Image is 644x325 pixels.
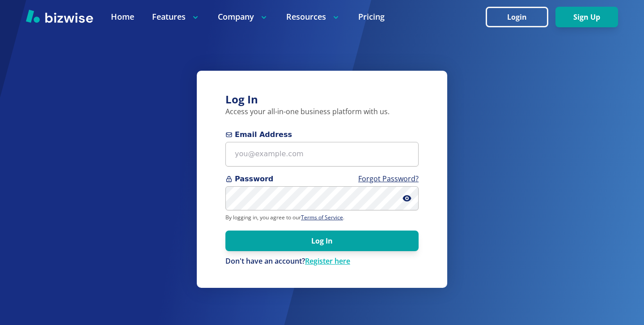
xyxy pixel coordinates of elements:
p: Company [218,11,268,22]
h3: Log In [225,92,419,107]
a: Sign Up [555,13,618,21]
p: Resources [286,11,340,22]
p: By logging in, you agree to our . [225,214,419,221]
button: Log In [225,231,419,251]
a: Pricing [358,11,385,22]
a: Home [111,11,134,22]
a: Terms of Service [301,214,343,221]
p: Features [152,11,200,22]
span: Email Address [225,129,419,140]
button: Login [486,7,548,27]
p: Don't have an account? [225,257,419,266]
div: Don't have an account?Register here [225,257,419,266]
input: you@example.com [225,142,419,167]
a: Forgot Password? [358,174,419,184]
button: Sign Up [555,7,618,27]
p: Access your all-in-one business platform with us. [225,107,419,117]
span: Password [225,174,419,184]
a: Register here [305,256,350,266]
a: Login [486,13,555,21]
img: Bizwise Logo [26,9,93,23]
